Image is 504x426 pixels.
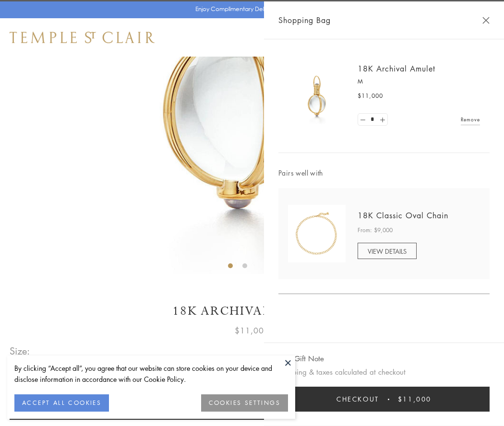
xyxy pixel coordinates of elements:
[398,394,432,404] span: $11,000
[278,353,324,365] button: Add Gift Note
[235,324,269,337] span: $11,000
[10,343,31,359] span: Size:
[288,205,346,262] img: N88865-OV18
[278,167,490,178] span: Pairs well with
[358,114,368,126] a: Set quantity to 0
[482,17,490,24] button: Close Shopping Bag
[377,114,387,126] a: Set quantity to 2
[278,366,490,378] p: Shipping & taxes calculated at checkout
[461,114,480,125] a: Remove
[368,247,407,256] span: VIEW DETAILS
[14,394,109,412] button: ACCEPT ALL COOKIES
[358,243,417,259] a: VIEW DETAILS
[358,210,448,221] a: 18K Classic Oval Chain
[358,91,383,101] span: $11,000
[288,67,346,125] img: 18K Archival Amulet
[358,63,435,74] a: 18K Archival Amulet
[358,225,393,235] span: From: $9,000
[278,14,331,26] span: Shopping Bag
[278,387,490,412] button: Checkout $11,000
[10,32,155,43] img: Temple St. Clair
[201,394,288,412] button: COOKIES SETTINGS
[358,77,480,86] p: M
[10,303,494,319] h1: 18K Archival Amulet
[195,4,304,14] p: Enjoy Complimentary Delivery & Returns
[336,394,379,404] span: Checkout
[14,363,288,385] div: By clicking “Accept all”, you agree that our website can store cookies on your device and disclos...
